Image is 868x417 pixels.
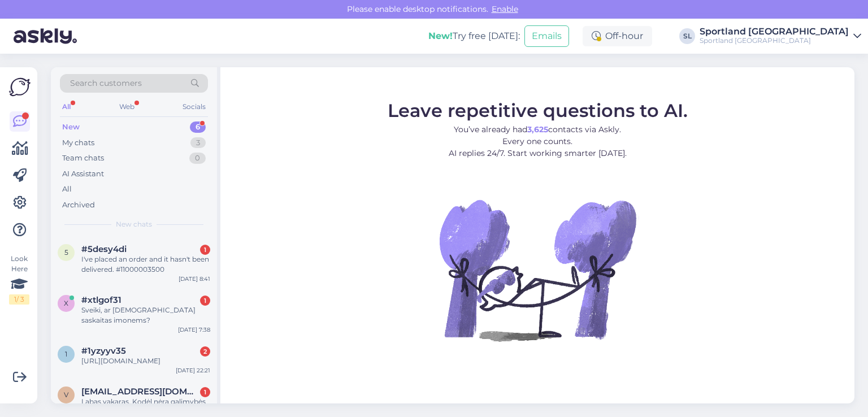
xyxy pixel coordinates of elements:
div: My chats [62,137,94,149]
div: All [62,184,72,195]
div: 0 [189,153,206,164]
span: New chats [116,219,152,229]
div: 6 [190,121,206,133]
div: Try free [DATE]: [428,29,520,43]
span: #xtlgof31 [81,295,121,305]
div: Sveiki, ar [DEMOGRAPHIC_DATA] saskaitas imonems? [81,305,210,325]
div: [URL][DOMAIN_NAME] [81,356,210,366]
span: v [64,390,68,399]
span: 5 [64,248,68,257]
span: #1yzyyv35 [81,346,126,356]
div: [DATE] 8:41 [179,275,210,283]
div: Archived [62,199,95,211]
div: [DATE] 22:21 [176,366,210,375]
div: Sportland [GEOGRAPHIC_DATA] [700,27,849,36]
img: No Chat active [436,168,639,371]
span: x [64,299,68,307]
div: New [62,121,80,133]
b: New! [428,31,453,41]
span: Search customers [70,77,142,89]
a: Sportland [GEOGRAPHIC_DATA]Sportland [GEOGRAPHIC_DATA] [700,27,861,45]
div: 1 [200,245,210,255]
div: 1 [200,387,210,397]
div: [DATE] 7:38 [178,325,210,334]
div: 2 [200,346,210,357]
button: Emails [524,25,569,47]
div: I've placed an order and it hasn't been delivered. #11000003500 [81,254,210,275]
div: Look Here [9,254,29,305]
div: Socials [180,99,208,114]
div: Sportland [GEOGRAPHIC_DATA] [700,36,849,45]
div: 1 [200,296,210,306]
span: 1 [65,350,67,358]
div: Web [117,99,137,114]
b: 3,625 [527,124,548,134]
div: Team chats [62,153,104,164]
div: 1 / 3 [9,294,29,305]
span: Leave repetitive questions to AI. [388,99,688,121]
div: 3 [190,137,206,149]
span: Enable [488,4,522,14]
img: Askly Logo [9,76,31,98]
div: SL [679,28,695,44]
div: All [60,99,73,114]
p: You’ve already had contacts via Askly. Every one counts. AI replies 24/7. Start working smarter [... [388,123,688,159]
div: AI Assistant [62,168,104,180]
span: #5desy4di [81,244,127,254]
span: viktorija.miloncyte@gmail.com [81,386,199,397]
div: Off-hour [583,26,652,46]
div: Labas vakaras. Kodėl nėra galimybės atsiskaityti dovanų kortele kai užsakau internetu? [81,397,210,417]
